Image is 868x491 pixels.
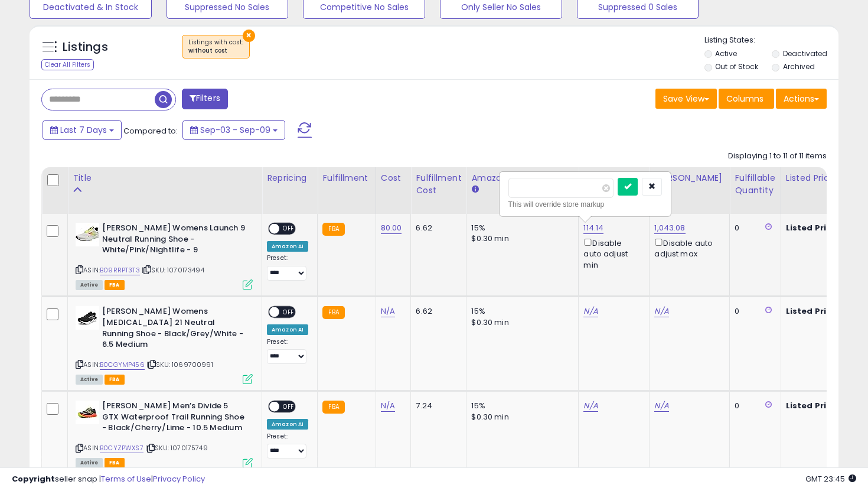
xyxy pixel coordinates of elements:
div: Fulfillable Quantity [735,172,775,197]
div: 7.24 [416,401,457,411]
b: [PERSON_NAME] Womens Launch 9 Neutral Running Shoe - White/Pink/Nightlife - 9 [102,223,246,259]
img: 41bob3fmF3L._SL40_.jpg [76,306,99,330]
div: 15% [471,223,569,233]
small: Amazon Fees. [471,184,478,195]
span: | SKU: 1069700991 [146,360,213,369]
small: FBA [322,306,344,319]
div: Amazon AI [267,241,308,252]
label: Deactivated [783,48,827,58]
div: Disable auto adjust min [583,236,640,271]
div: Amazon AI [267,324,308,335]
div: 0 [735,401,771,411]
span: OFF [279,307,298,317]
div: Cost [381,172,406,184]
button: Sep-03 - Sep-09 [182,120,285,140]
span: Last 7 Days [60,124,107,136]
div: [PERSON_NAME] [654,172,725,184]
span: | SKU: 1070173494 [142,265,204,275]
div: Disable auto adjust max [654,236,720,259]
div: Amazon AI [267,419,308,430]
img: 31xLnKE2GzL._SL40_.jpg [76,223,99,246]
img: 41qgFo126zL._SL40_.jpg [76,401,99,424]
a: B0CGYMP456 [100,360,145,370]
a: N/A [583,400,598,412]
a: 114.14 [583,222,603,234]
a: N/A [583,305,598,317]
span: Sep-03 - Sep-09 [200,124,270,136]
a: N/A [654,400,668,412]
a: N/A [381,305,395,317]
small: FBA [322,223,344,236]
span: OFF [279,224,298,234]
b: [PERSON_NAME] Womens [MEDICAL_DATA] 21 Neutral Running Shoe - Black/Grey/White - 6.5 Medium [102,306,246,353]
button: Columns [719,89,774,109]
p: Listing States: [704,35,839,46]
a: N/A [381,400,395,412]
span: | SKU: 1070175749 [145,443,208,453]
div: 6.62 [416,223,457,233]
a: 1,043.08 [654,222,685,234]
span: FBA [105,375,125,385]
div: 0 [735,223,771,233]
b: [PERSON_NAME] Men’s Divide 5 GTX Waterproof Trail Running Shoe - Black/Cherry/Lime - 10.5 Medium [102,401,246,437]
div: Preset: [267,433,308,459]
a: N/A [654,305,668,317]
label: Archived [783,61,815,71]
strong: Copyright [12,473,55,485]
a: B09RRPT3T3 [100,265,140,275]
span: Compared to: [123,125,178,136]
b: Listed Price: [786,222,840,233]
button: Filters [182,89,228,109]
div: Clear All Filters [41,59,94,70]
div: Repricing [267,172,312,184]
button: Save View [655,89,717,109]
a: Terms of Use [101,473,151,485]
button: Actions [776,89,827,109]
div: seller snap | | [12,474,205,485]
span: Listings with cost : [188,38,243,56]
div: Fulfillment [322,172,370,184]
span: Columns [726,93,763,105]
a: 80.00 [381,222,402,234]
span: FBA [105,280,125,290]
div: 0 [735,306,771,317]
b: Listed Price: [786,305,840,317]
div: Amazon Fees [471,172,573,184]
button: × [243,30,255,42]
div: $0.30 min [471,233,569,244]
small: FBA [322,401,344,414]
button: Last 7 Days [43,120,122,140]
h5: Listings [63,39,108,56]
div: 15% [471,306,569,317]
div: ASIN: [76,223,253,288]
label: Out of Stock [715,61,758,71]
span: All listings currently available for purchase on Amazon [76,375,103,385]
div: ASIN: [76,306,253,383]
div: Preset: [267,254,308,281]
div: 15% [471,401,569,411]
span: 2025-09-17 23:45 GMT [805,473,856,485]
div: This will override store markup [508,199,662,210]
div: $0.30 min [471,317,569,328]
a: B0CYZPWXS7 [100,443,143,453]
div: Displaying 1 to 11 of 11 items [728,151,827,162]
div: Preset: [267,338,308,365]
a: Privacy Policy [153,473,205,485]
div: Title [73,172,257,184]
label: Active [715,48,737,58]
div: 6.62 [416,306,457,317]
b: Listed Price: [786,400,840,411]
div: Fulfillment Cost [416,172,461,197]
div: $0.30 min [471,412,569,422]
div: without cost [188,47,243,55]
span: OFF [279,402,298,412]
span: All listings currently available for purchase on Amazon [76,280,103,290]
